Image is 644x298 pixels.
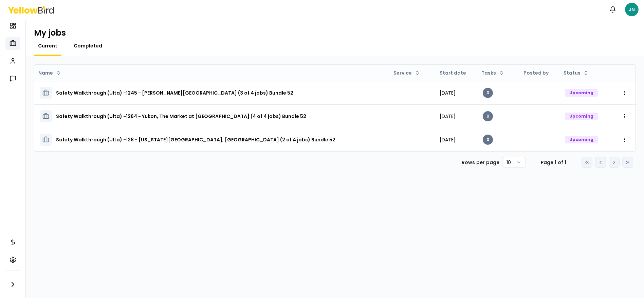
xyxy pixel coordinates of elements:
[34,42,61,49] a: Current
[479,67,507,78] button: Tasks
[38,69,53,76] span: Name
[625,3,639,16] span: JN
[565,113,598,120] div: Upcoming
[391,67,423,78] button: Service
[462,159,499,166] p: Rows per page
[434,65,477,81] th: Start date
[34,27,66,38] h1: My jobs
[483,135,493,145] div: 0
[483,111,493,121] div: 0
[518,65,560,81] th: Posted by
[440,90,456,96] span: [DATE]
[56,134,335,146] h3: Safety Walkthrough (Ulta) -128 - [US_STATE][GEOGRAPHIC_DATA], [GEOGRAPHIC_DATA] (2 of 4 jobs) Bun...
[38,42,57,49] span: Current
[565,89,598,97] div: Upcoming
[440,113,456,120] span: [DATE]
[36,67,64,78] button: Name
[440,136,456,143] span: [DATE]
[537,159,571,166] div: Page 1 of 1
[564,69,581,76] span: Status
[483,88,493,98] div: 0
[565,136,598,143] div: Upcoming
[561,67,591,78] button: Status
[481,69,496,76] span: Tasks
[393,69,412,76] span: Service
[56,110,306,122] h3: Safety Walkthrough (Ulta) -1264 - Yukon, The Market at [GEOGRAPHIC_DATA] (4 of 4 jobs) Bundle 52
[74,42,102,49] span: Completed
[70,42,106,49] a: Completed
[56,87,293,99] h3: Safety Walkthrough (Ulta) -1245 - [PERSON_NAME][GEOGRAPHIC_DATA] (3 of 4 jobs) Bundle 52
